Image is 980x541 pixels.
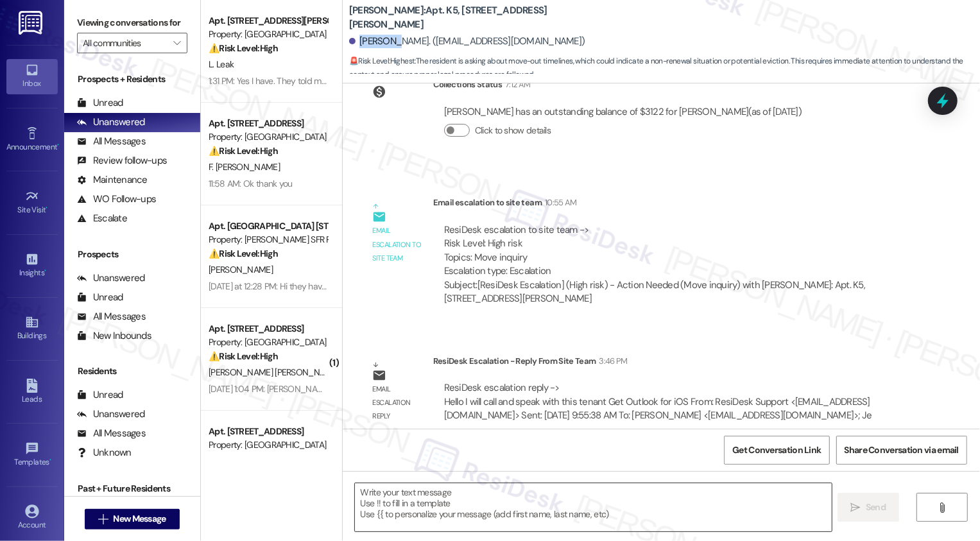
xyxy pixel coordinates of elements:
[209,264,273,275] span: [PERSON_NAME]
[349,35,585,48] div: [PERSON_NAME]. ([EMAIL_ADDRESS][DOMAIN_NAME])
[209,248,278,259] strong: ⚠️ Risk Level: High
[77,446,132,459] div: Unknown
[209,28,327,41] div: Property: [GEOGRAPHIC_DATA]
[77,212,127,225] div: Escalate
[209,130,327,144] div: Property: [GEOGRAPHIC_DATA]
[77,173,148,187] div: Maintenance
[502,78,530,91] div: 7:12 AM
[349,55,980,82] span: : The resident is asking about move-out timelines, which could indicate a non-renewal situation o...
[444,279,906,306] div: Subject: [ResiDesk Escalation] (High risk) - Action Needed (Move inquiry) with [PERSON_NAME]: Apt...
[732,443,821,457] span: Get Conversation Link
[77,310,146,323] div: All Messages
[57,141,59,150] span: •
[444,105,802,119] div: [PERSON_NAME] has an outstanding balance of $3122 for [PERSON_NAME] (as of [DATE])
[475,124,551,137] label: Click to show details
[173,38,180,48] i: 
[444,381,872,422] div: ResiDesk escalation reply -> Hello I will call and speak with this tenant Get Outlook for iOS Fro...
[6,311,58,346] a: Buildings
[209,58,234,70] span: L. Leak
[6,185,58,220] a: Site Visit •
[64,482,200,495] div: Past + Future Residents
[209,425,327,438] div: Apt. [STREET_ADDRESS]
[433,78,502,91] div: Collections Status
[46,203,48,212] span: •
[209,161,280,173] span: F. [PERSON_NAME]
[209,75,740,87] div: 1:31 PM: Yes I have. They told me to go to post office. Post office said, they don't know why you...
[209,14,327,28] div: Apt. [STREET_ADDRESS][PERSON_NAME]
[349,4,606,31] b: [PERSON_NAME]: Apt. K5, [STREET_ADDRESS][PERSON_NAME]
[209,438,327,452] div: Property: [GEOGRAPHIC_DATA]
[77,193,156,206] div: WO Follow-ups
[938,502,947,513] i: 
[349,56,415,66] strong: 🚨 Risk Level: Highest
[209,42,278,54] strong: ⚠️ Risk Level: High
[77,408,145,421] div: Unanswered
[85,509,180,529] button: New Message
[209,145,278,157] strong: ⚠️ Risk Level: High
[6,375,58,409] a: Leads
[83,33,167,53] input: All communities
[77,427,146,440] div: All Messages
[542,196,577,209] div: 10:55 AM
[851,502,861,513] i: 
[209,233,327,246] div: Property: [PERSON_NAME] SFR Portfolio
[77,291,123,304] div: Unread
[433,196,916,214] div: Email escalation to site team
[6,438,58,472] a: Templates •
[77,388,123,402] div: Unread
[209,280,927,292] div: [DATE] at 12:28 PM: Hi they have not fix bathroom ceiling and water leaking in hallway guy said i...
[209,117,327,130] div: Apt. [STREET_ADDRESS]
[77,271,145,285] div: Unanswered
[866,501,886,514] span: Send
[6,501,58,535] a: Account
[77,329,151,343] div: New Inbounds
[64,73,200,86] div: Prospects + Residents
[209,366,339,378] span: [PERSON_NAME] [PERSON_NAME]
[49,456,51,465] span: •
[6,248,58,283] a: Insights •
[64,248,200,261] div: Prospects
[77,116,145,129] div: Unanswered
[209,178,293,189] div: 11:58 AM: Ok thank you
[77,154,167,167] div: Review follow-ups
[209,322,327,336] div: Apt. [STREET_ADDRESS]
[838,493,900,522] button: Send
[724,436,829,465] button: Get Conversation Link
[845,443,959,457] span: Share Conversation via email
[596,354,628,368] div: 3:46 PM
[113,512,166,526] span: New Message
[209,219,327,233] div: Apt. [GEOGRAPHIC_DATA] [STREET_ADDRESS]
[209,350,278,362] strong: ⚠️ Risk Level: High
[77,135,146,148] div: All Messages
[6,59,58,94] a: Inbox
[77,96,123,110] div: Unread
[77,13,187,33] label: Viewing conversations for
[98,514,108,524] i: 
[372,382,422,424] div: Email escalation reply
[209,336,327,349] div: Property: [GEOGRAPHIC_DATA]
[209,383,847,395] div: [DATE] 1:04 PM: [PERSON_NAME] Solo se ha completado 2 de los 3 problemas que se solicita, el sink...
[836,436,967,465] button: Share Conversation via email
[372,224,422,265] div: Email escalation to site team
[19,11,45,35] img: ResiDesk Logo
[64,365,200,378] div: Residents
[44,266,46,275] span: •
[444,223,906,279] div: ResiDesk escalation to site team -> Risk Level: High risk Topics: Move inquiry Escalation type: E...
[433,354,916,372] div: ResiDesk Escalation - Reply From Site Team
